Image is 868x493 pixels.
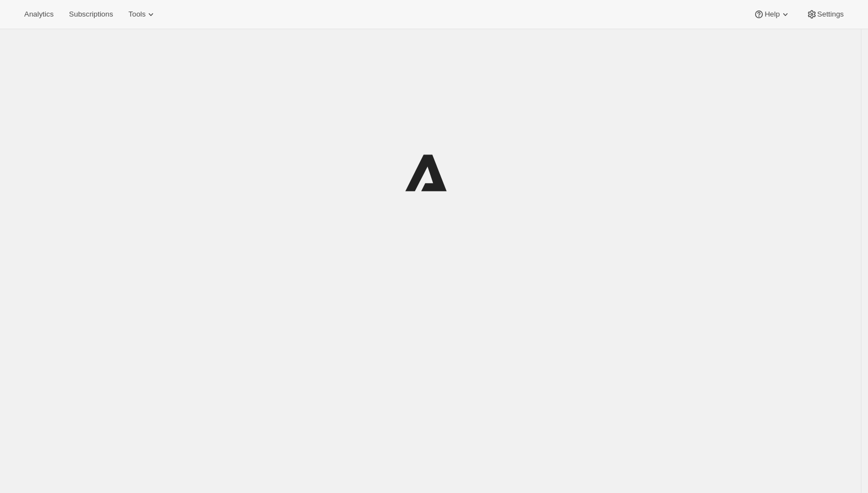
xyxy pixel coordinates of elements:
span: Settings [817,10,844,19]
span: Subscriptions [69,10,113,19]
button: Subscriptions [62,7,120,22]
span: Analytics [24,10,53,19]
button: Tools [122,7,163,22]
button: Help [747,7,797,22]
button: Settings [800,7,850,22]
button: Analytics [18,7,60,22]
span: Tools [128,10,145,19]
span: Help [764,10,779,19]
